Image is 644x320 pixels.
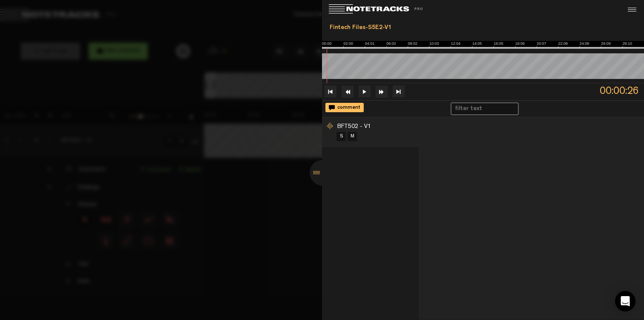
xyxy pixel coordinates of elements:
input: filter text [451,103,510,114]
a: S [336,132,346,141]
span: 00:00:26 [600,83,644,99]
a: M [348,132,357,141]
div: Fintech Files-S5E2-V1 [325,20,641,35]
span: comment [335,105,360,111]
div: Open Intercom Messenger [615,291,635,311]
span: BFT502 - V1 [337,124,371,130]
img: ruler [322,41,644,49]
div: comment [325,103,364,112]
img: logo_white.svg [329,4,431,14]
